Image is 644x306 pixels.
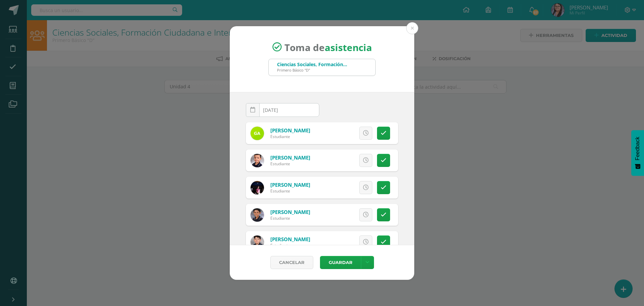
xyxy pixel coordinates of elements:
input: Fecha de Inasistencia [246,103,319,117]
div: Estudiante [270,134,310,139]
span: Feedback [635,137,641,160]
div: Estudiante [270,161,310,167]
img: 9443bef29a58912a0a9d69c660d77dc9.png [251,181,264,194]
input: Busca un grado o sección aquí... [269,59,375,76]
div: Ciencias Sociales, Formación Ciudadana e Interculturalidad [277,61,347,68]
div: Estudiante [270,188,310,194]
strong: asistencia [325,41,372,53]
a: [PERSON_NAME] [270,127,310,134]
div: Primero Básico "D" [277,68,347,73]
button: Guardar [320,256,361,269]
img: fdc4a292b5b4fdf84701c1f563a4b3b1.png [251,127,264,140]
button: Feedback - Mostrar encuesta [631,130,644,176]
a: [PERSON_NAME] [270,154,310,161]
img: d9b67a90572b49eb4a3657aa9da399fd.png [251,154,264,167]
a: [PERSON_NAME] [270,209,310,215]
span: Toma de [284,41,372,53]
button: Close (Esc) [406,22,418,34]
img: ba05be5ea5b18074893021fe348c4a42.png [251,235,264,249]
a: [PERSON_NAME] [270,181,310,188]
div: Estudiante [270,243,310,248]
img: 06f9b3c45fe0088f7e00d8b5c500b980.png [251,208,264,222]
div: Estudiante [270,215,310,221]
a: [PERSON_NAME] [270,236,310,243]
a: Cancelar [270,256,313,269]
